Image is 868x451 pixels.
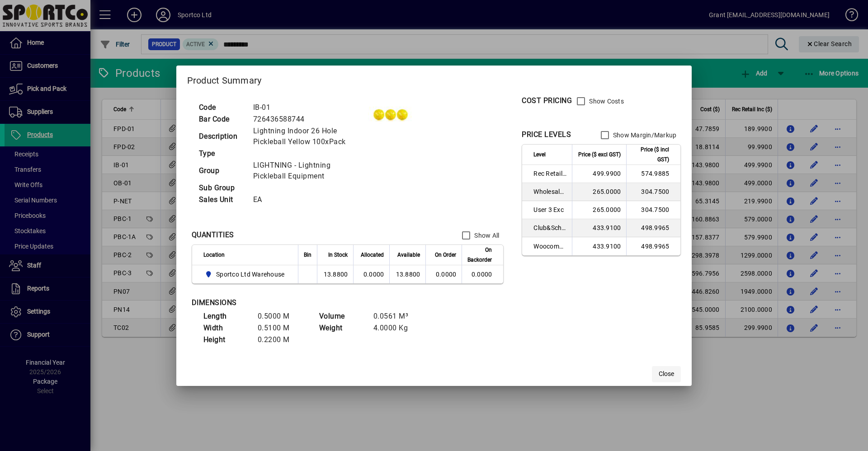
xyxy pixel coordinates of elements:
[328,250,348,260] span: In Stock
[253,334,307,346] td: 0.2200 M
[626,219,680,237] td: 498.9965
[572,165,626,183] td: 499.9900
[397,250,420,260] span: Available
[194,194,249,206] td: Sales Unit
[652,366,681,382] button: Close
[216,270,284,279] span: Sportco Ltd Warehouse
[368,92,413,137] img: contain
[199,310,253,322] td: Length
[533,150,546,160] span: Level
[203,269,288,280] span: Sportco Ltd Warehouse
[192,230,234,240] div: QUANTITIES
[253,322,307,334] td: 0.5100 M
[194,113,249,125] td: Bar Code
[194,182,249,194] td: Sub Group
[522,95,572,106] div: COST PRICING
[462,265,503,283] td: 0.0000
[522,129,571,140] div: PRICE LEVELS
[304,250,311,260] span: Bin
[249,125,368,148] td: Lightning Indoor 26 Hole Pickleball Yellow 100xPack
[533,223,566,232] span: Club&School Exc
[249,113,368,125] td: 726436588744
[572,237,626,255] td: 433.9100
[253,310,307,322] td: 0.5000 M
[315,310,369,322] td: Volume
[533,242,566,251] span: Woocommerce Retail
[176,66,692,92] h2: Product Summary
[472,231,499,240] label: Show All
[587,97,624,106] label: Show Costs
[194,102,249,113] td: Code
[249,194,368,206] td: EA
[249,160,368,182] td: LIGHTNING - Lightning Pickleball Equipment
[533,187,566,196] span: Wholesale Exc
[194,148,249,160] td: Type
[533,169,566,178] span: Rec Retail Inc
[194,125,249,148] td: Description
[626,165,680,183] td: 574.9885
[435,250,456,260] span: On Order
[203,250,225,260] span: Location
[194,160,249,182] td: Group
[578,150,621,160] span: Price ($ excl GST)
[626,201,680,219] td: 304.7500
[199,322,253,334] td: Width
[572,219,626,237] td: 433.9100
[533,205,566,214] span: User 3 Exc
[626,183,680,201] td: 304.7500
[467,245,492,265] span: On Backorder
[361,250,384,260] span: Allocated
[353,265,389,283] td: 0.0000
[199,334,253,346] td: Height
[192,297,418,308] div: DIMENSIONS
[249,102,368,113] td: IB-01
[659,369,674,379] span: Close
[389,265,425,283] td: 13.8800
[317,265,353,283] td: 13.8800
[626,237,680,255] td: 498.9965
[436,271,457,278] span: 0.0000
[611,131,677,140] label: Show Margin/Markup
[632,145,669,164] span: Price ($ incl GST)
[572,183,626,201] td: 265.0000
[369,310,423,322] td: 0.0561 M³
[315,322,369,334] td: Weight
[572,201,626,219] td: 265.0000
[369,322,423,334] td: 4.0000 Kg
